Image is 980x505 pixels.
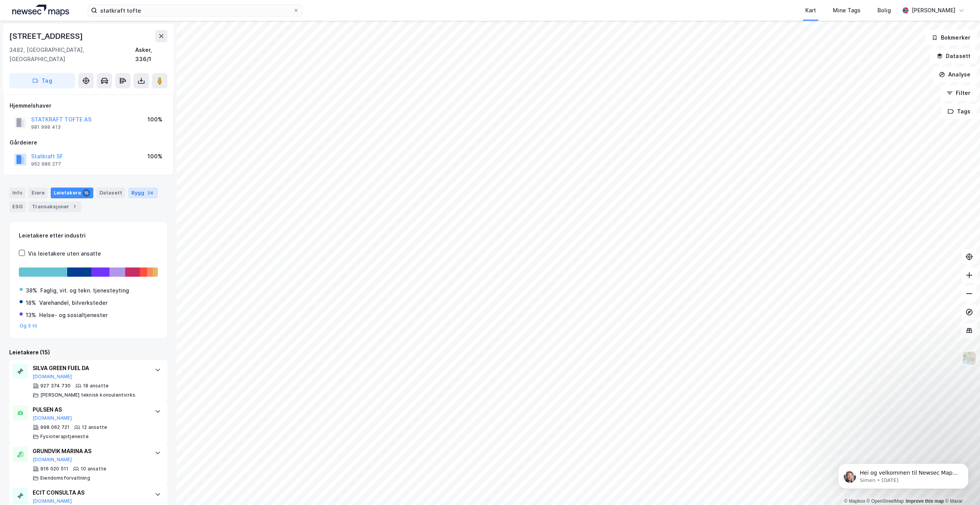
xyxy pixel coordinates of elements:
[146,189,155,197] div: 24
[28,249,101,258] div: Vis leietakere uten ansatte
[26,286,37,295] div: 38%
[833,6,861,15] div: Mine Tags
[40,434,89,440] div: Fysioterapitjeneste
[9,188,25,198] div: Info
[940,85,977,101] button: Filter
[912,6,955,15] div: [PERSON_NAME]
[28,188,48,198] div: Eiere
[128,188,158,198] div: Bygg
[33,415,72,421] button: [DOMAIN_NAME]
[9,201,26,212] div: ESG
[33,457,72,463] button: [DOMAIN_NAME]
[930,48,977,64] button: Datasett
[33,488,147,497] div: ECIT CONSULTA AS
[962,351,977,365] img: Z
[826,447,980,501] iframe: Intercom notifications message
[39,311,108,320] div: Helse- og sosialtjenester
[33,498,72,504] button: [DOMAIN_NAME]
[19,231,158,240] div: Leietakere etter industri
[31,124,61,130] div: 981 998 413
[33,447,147,456] div: GRUNDVIK MARINA AS
[40,383,71,389] div: 927 374 730
[941,104,977,119] button: Tags
[33,364,147,373] div: SILVA GREEN FUEL DA
[29,201,81,212] div: Transaksjoner
[81,466,106,472] div: 10 ansatte
[33,405,147,414] div: PULSEN AS
[147,152,162,161] div: 100%
[867,498,904,504] a: OpenStreetMap
[9,30,84,42] div: [STREET_ADDRESS]
[31,161,61,167] div: 962 986 277
[9,348,167,357] div: Leietakere (15)
[10,138,167,147] div: Gårdeiere
[906,498,944,504] a: Improve this map
[9,73,75,88] button: Tag
[82,424,107,430] div: 12 ansatte
[33,374,72,380] button: [DOMAIN_NAME]
[844,498,865,504] a: Mapbox
[40,424,70,430] div: 998 062 721
[147,115,162,124] div: 100%
[40,392,136,398] div: [PERSON_NAME] teknisk konsulentvirks.
[805,6,816,15] div: Kart
[51,188,93,198] div: Leietakere
[877,6,891,15] div: Bolig
[83,383,109,389] div: 18 ansatte
[97,5,293,16] input: Søk på adresse, matrikkel, gårdeiere, leietakere eller personer
[12,5,69,16] img: logo.a4113a55bc3d86da70a041830d287a7e.svg
[9,45,135,64] div: 3482, [GEOGRAPHIC_DATA], [GEOGRAPHIC_DATA]
[26,298,36,307] div: 18%
[20,323,37,329] button: Og 5 til
[40,475,90,481] div: Eiendomsforvaltning
[83,189,90,197] div: 15
[71,203,78,211] div: 7
[40,286,129,295] div: Faglig, vit. og tekn. tjenesteyting
[40,466,68,472] div: 916 020 511
[925,30,977,45] button: Bokmerker
[10,101,167,110] div: Hjemmelshaver
[39,298,108,307] div: Varehandel, bilverksteder
[96,188,125,198] div: Datasett
[26,311,36,320] div: 13%
[135,45,167,64] div: Asker, 336/1
[932,67,977,82] button: Analyse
